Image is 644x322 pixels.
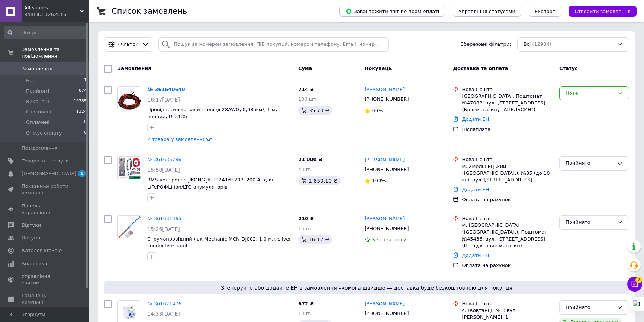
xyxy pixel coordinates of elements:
[26,109,51,115] span: Скасовані
[118,41,139,48] span: Фільтри
[117,215,141,239] a: Фото товару
[462,222,553,249] div: м. [GEOGRAPHIC_DATA] ([GEOGRAPHIC_DATA].), Поштомат №45436: вул. [STREET_ADDRESS] (Продуктовий ма...
[339,6,445,17] button: Завантажити звіт по пром-оплаті
[298,65,312,71] span: Cума
[635,275,642,281] span: 2
[462,252,489,258] a: Додати ЕН
[566,160,614,167] div: Прийнято
[147,157,181,162] a: № 361635786
[147,87,185,92] a: № 361640640
[26,88,49,94] span: Прийняті
[26,77,37,84] span: Нові
[147,177,273,190] a: BMS-контролер JIKONG JK-PB2A16S20P, 200 A, для LiFePO4/Li-ion/LTO акумуляторів
[147,136,213,142] a: 2 товара у замовленні
[462,116,489,122] a: Додати ЕН
[453,6,521,17] button: Управління статусами
[372,108,383,113] span: 99%
[535,9,556,14] span: Експорт
[627,277,642,292] button: Чат з покупцем2
[345,8,439,15] span: Завантажити звіт по пром-оплаті
[462,262,553,269] div: Оплата на рахунок
[298,167,312,172] span: 4 шт.
[112,7,187,16] h1: Список замовлень
[372,237,406,242] span: Без рейтингу
[118,216,141,239] img: Фото товару
[462,163,553,184] div: м. Хмельницький ([GEOGRAPHIC_DATA].), №35 (до 10 кг): вул. [STREET_ADDRESS]
[22,222,41,229] span: Відгуки
[364,157,405,164] a: [PERSON_NAME]
[22,247,62,254] span: Каталог ProSale
[298,157,322,162] span: 21 000 ₴
[78,170,86,177] span: 1
[566,219,614,226] div: Прийнято
[22,46,89,59] span: Замовлення та повідомлення
[532,41,551,47] span: (12984)
[298,96,318,102] span: 100 шт.
[461,41,511,48] span: Збережені фільтри:
[22,203,69,216] span: Панель управління
[117,156,141,180] a: Фото товару
[84,77,87,84] span: 1
[298,216,314,221] span: 210 ₴
[561,8,637,14] a: Створити замовлення
[147,136,204,142] span: 2 товара у замовленні
[363,165,410,174] div: [PHONE_NUMBER]
[147,301,181,306] a: № 361621476
[298,87,314,92] span: 714 ₴
[22,65,52,72] span: Замовлення
[26,98,49,105] span: Виконані
[22,183,69,196] span: Показники роботи компанії
[22,158,69,164] span: Товари та послуги
[569,6,637,17] button: Створити замовлення
[298,235,332,244] div: 16.17 ₴
[22,273,69,286] span: Управління сайтом
[147,107,277,119] a: Провід в силіконовій ізоляції 28AWG, 0,08 мм², 1 м, чорний, UL3135
[26,130,62,136] span: Очікує оплату
[364,215,405,222] a: [PERSON_NAME]
[372,178,386,183] span: 100%
[298,176,341,185] div: 1 850.10 ₴
[22,235,42,241] span: Покупці
[364,86,405,93] a: [PERSON_NAME]
[107,284,626,292] span: Згенеруйте або додайте ЕН в замовлення якомога швидше — доставка буде безкоштовною для покупця
[298,301,314,306] span: 672 ₴
[462,307,553,321] div: с. Жовтанці, №1: вул. [PERSON_NAME], 1
[84,130,87,136] span: 0
[147,311,180,317] span: 14:33[DATE]
[462,126,553,133] div: Післяплата
[26,119,49,126] span: Оплачені
[76,109,87,115] span: 1324
[363,309,410,318] div: [PHONE_NUMBER]
[147,167,180,173] span: 15:50[DATE]
[118,87,141,110] img: Фото товару
[566,90,614,97] div: Нове
[462,196,553,203] div: Оплата на рахунок
[364,300,405,307] a: [PERSON_NAME]
[363,224,410,234] div: [PHONE_NUMBER]
[22,145,58,152] span: Повідомлення
[524,41,531,48] span: Всі
[147,97,180,103] span: 16:17[DATE]
[147,236,291,249] a: Струмопровідний лак Mechanic MCN-DJ002, 1,0 мл, silver conductive paint
[158,37,389,52] input: Пошук за номером замовлення, ПІБ покупця, номером телефону, Email, номером накладної
[363,94,410,104] div: [PHONE_NUMBER]
[458,9,515,14] span: Управління статусами
[147,216,181,221] a: № 361631465
[529,6,561,17] button: Експорт
[298,226,312,231] span: 1 шт.
[462,215,553,222] div: Нова Пошта
[118,157,141,180] img: Фото товару
[84,119,87,126] span: 0
[4,26,87,39] input: Пошук
[462,86,553,93] div: Нова Пошта
[24,4,80,11] span: All-spares
[462,187,489,192] a: Додати ЕН
[79,88,87,94] span: 874
[462,300,553,307] div: Нова Пошта
[74,98,87,105] span: 10785
[364,65,392,71] span: Покупець
[559,65,578,71] span: Статус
